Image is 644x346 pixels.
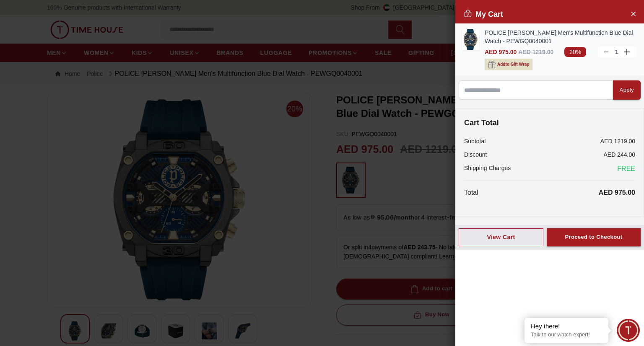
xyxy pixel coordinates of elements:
h4: Cart Total [464,117,635,129]
p: AED 975.00 [599,188,635,198]
span: 20% [564,47,586,57]
div: Hey there! [531,322,602,331]
p: 1 [613,48,620,56]
button: Close Account [626,7,640,20]
span: Add to Gift Wrap [497,60,529,69]
a: POLICE [PERSON_NAME] Men's Multifunction Blue Dial Watch - PEWGQ0040001 [485,28,637,45]
p: Shipping Charges [464,164,511,174]
p: AED 244.00 [604,150,636,159]
p: Total [464,188,478,198]
div: View Cart [466,233,536,241]
span: AED 975.00 [485,49,517,55]
div: Apply [620,85,634,95]
p: Subtotal [464,137,486,145]
h2: My Cart [464,8,503,20]
div: Chat Widget [617,319,640,342]
p: Talk to our watch expert! [531,331,602,338]
span: AED 1219.00 [518,49,553,55]
img: ... [462,29,479,50]
span: FREE [617,164,635,174]
button: Addto Gift Wrap [485,59,532,70]
button: Proceed to Checkout [547,228,641,246]
button: Apply [613,80,641,100]
button: View Cart [459,228,543,246]
p: AED 1219.00 [600,137,635,145]
p: Discount [464,150,487,159]
div: Proceed to Checkout [565,232,622,242]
